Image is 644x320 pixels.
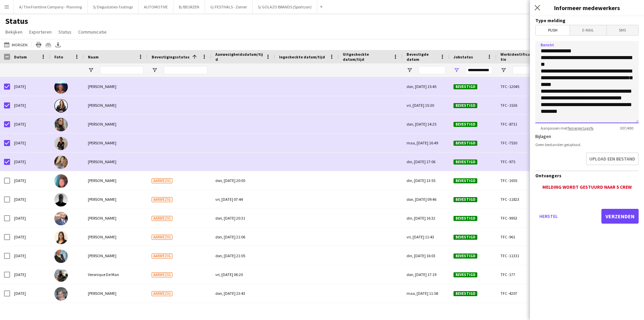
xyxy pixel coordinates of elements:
[10,246,50,265] div: [DATE]
[5,29,22,35] span: Bekijken
[10,152,50,171] div: [DATE]
[402,152,449,171] div: din, [DATE] 17:06
[54,193,68,207] img: Thierry Seghers
[88,67,94,73] button: Open Filtermenu
[152,54,190,59] span: Bevestigingsstatus
[205,0,253,13] button: G/ FESTIVALS - Zomer
[88,253,116,258] span: [PERSON_NAME]
[453,103,477,108] span: Bevestigd
[88,0,139,13] button: S/ Degustaties-Tastings
[496,115,543,133] div: TFC -8731
[54,137,68,150] img: Nadège Esalo
[88,272,119,277] span: Veronique De Man
[215,190,271,209] div: vri, [DATE] 07:44
[453,291,477,296] span: Bevestigd
[601,209,639,224] button: Verzenden
[152,216,172,221] span: Aanwezig
[402,246,449,265] div: din, [DATE] 16:03
[402,96,449,115] div: vri, [DATE] 15:30
[173,0,205,13] button: B/ BEURZEN
[10,115,50,133] div: [DATE]
[88,84,116,89] span: [PERSON_NAME]
[215,246,271,265] div: don, [DATE] 21:05
[10,209,50,227] div: [DATE]
[88,122,116,127] span: [PERSON_NAME]
[152,235,172,240] span: Aanwezig
[10,134,50,152] div: [DATE]
[453,178,477,183] span: Bevestigd
[54,80,68,94] img: Alain Barbé
[100,66,144,74] input: Naam Filter Invoer
[54,249,68,263] img: Eveline Van Rompaey
[500,67,506,73] button: Open Filtermenu
[215,265,271,284] div: vri, [DATE] 06:20
[88,140,116,145] span: [PERSON_NAME]
[54,287,68,301] img: Elise Imbornone
[453,197,477,202] span: Bevestigd
[453,235,477,240] span: Bevestigd
[535,126,599,131] span: Aanpassen met
[496,228,543,246] div: TFC -961
[215,171,271,190] div: don, [DATE] 20:05
[56,28,74,36] a: Status
[535,133,551,139] label: Bijlagen
[614,126,639,131] span: 307 / 400
[54,268,68,282] img: Veronique De Man
[343,52,390,62] span: Uitgecheckte datum/tijd
[570,25,606,35] span: E-mail
[407,67,413,73] button: Open Filtermenu
[279,54,325,59] span: Ingecheckte datum/tijd
[10,171,50,190] div: [DATE]
[453,122,477,127] span: Bevestigd
[164,66,207,74] input: Bevestigingsstatus Filter Invoer
[496,265,543,284] div: TFC -177
[535,184,639,190] div: Melding wordt gestuurd naar 5 crew
[10,265,50,284] div: [DATE]
[513,66,539,74] input: Werkidentificatie Filter Invoer
[453,141,477,146] span: Bevestigd
[152,67,158,73] button: Open Filtermenu
[453,216,477,221] span: Bevestigd
[10,190,50,209] div: [DATE]
[453,159,477,165] span: Bevestigd
[535,173,639,179] h3: Ontvangers
[530,3,644,12] h3: Informeer medewerkers
[536,25,570,35] span: Push
[29,29,52,35] span: Exporteren
[496,152,543,171] div: TFC -975
[402,209,449,227] div: din, [DATE] 16:32
[54,174,68,188] img: Patrick MAEKELBERGHE
[10,96,50,115] div: [DATE]
[535,142,639,147] div: Geen bestanden geüpload.
[10,228,50,246] div: [DATE]
[453,272,477,277] span: Bevestigd
[453,67,460,73] button: Open Filtermenu
[54,54,63,59] span: Foto
[496,209,543,227] div: TFC -9953
[407,52,437,62] span: Bevestigde datum
[453,54,473,59] span: Jobstatus
[152,272,172,277] span: Aanwezig
[152,254,172,259] span: Aanwezig
[402,190,449,209] div: don, [DATE] 09:46
[152,291,172,296] span: Aanwezig
[54,231,68,244] img: Touria Oulhadj
[402,228,449,246] div: vri, [DATE] 11:43
[58,29,71,35] span: Status
[44,41,52,49] app-action-btn: Bemanningsbestanden als ZIP
[54,212,68,225] img: karim Menguit
[3,28,25,36] a: Bekijken
[78,29,107,35] span: Communicatie
[88,216,116,221] span: [PERSON_NAME]
[215,284,271,303] div: don, [DATE] 23:43
[402,115,449,133] div: don, [DATE] 14:25
[14,54,27,59] span: Datum
[88,54,99,59] span: Naam
[88,291,116,296] span: [PERSON_NAME]
[54,155,68,169] img: Vanessa Balarezo
[54,41,62,49] app-action-btn: Exporteer XLSX
[419,66,445,74] input: Bevestigde datum Filter Invoer
[402,171,449,190] div: din, [DATE] 13:55
[496,77,543,96] div: TFC -12045
[10,284,50,303] div: [DATE]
